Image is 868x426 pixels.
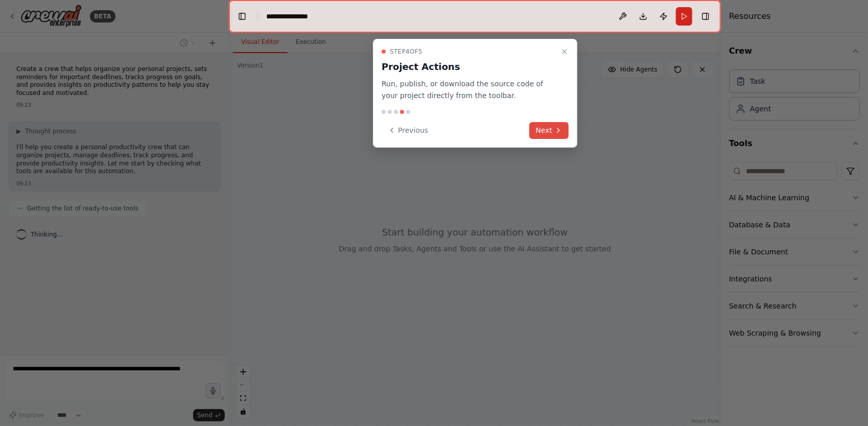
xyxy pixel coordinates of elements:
[235,9,249,23] button: Hide left sidebar
[382,60,556,74] h3: Project Actions
[529,122,569,139] button: Next
[390,48,423,56] span: Step 4 of 5
[382,78,556,102] p: Run, publish, or download the source code of your project directly from the toolbar.
[558,45,571,58] button: Close walkthrough
[382,122,434,139] button: Previous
